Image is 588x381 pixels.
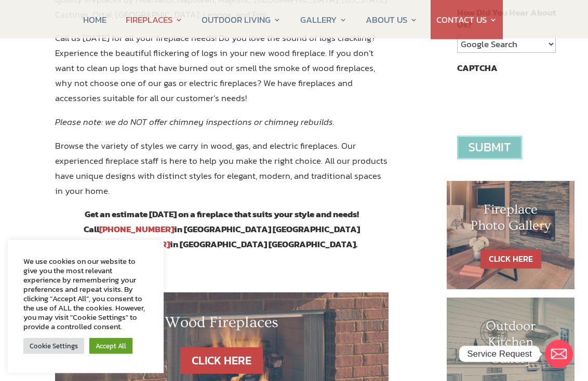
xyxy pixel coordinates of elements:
p: Call us [DATE] for all your fireplace needs! Do you love the sound of logs crackling? Experience ... [55,31,389,115]
input: Submit [457,136,522,159]
strong: Get an estimate [DATE] on a fireplace that suits your style and needs! Call in [GEOGRAPHIC_DATA] ... [84,207,360,251]
a: Accept All [89,338,132,354]
a: Email [545,340,573,368]
a: Cookie Settings [23,338,84,354]
a: [PHONE_NUMBER] [95,237,170,251]
em: Please note: we do NOT offer chimney inspections or chimney rebuilds. [55,115,335,129]
h1: Outdoor Kitchen Gallery [467,318,554,372]
h1: Fireplace Photo Gallery [467,202,554,239]
div: We use cookies on our website to give you the most relevant experience by remembering your prefer... [23,257,148,331]
a: CLICK HERE [180,347,263,374]
h2: Wood Fireplaces [86,313,357,337]
p: Browse the variety of styles we carry in wood, gas, and electric fireplaces. Our experienced fire... [55,138,389,207]
label: CAPTCHA [457,62,498,74]
a: CLICK HERE [480,249,541,269]
a: [PHONE_NUMBER] [99,222,174,236]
